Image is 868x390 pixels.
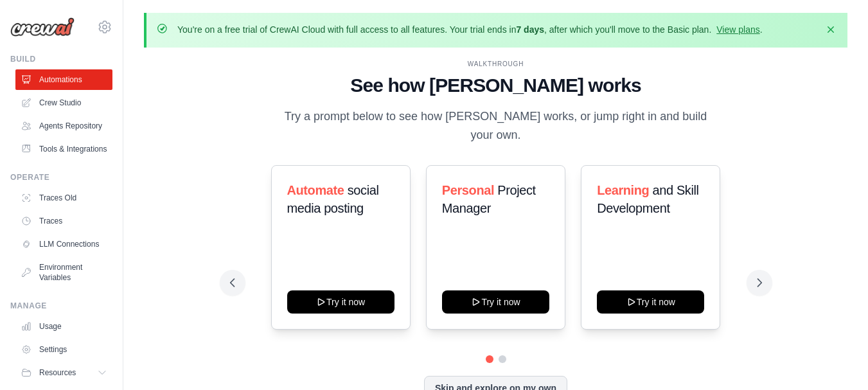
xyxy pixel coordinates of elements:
[442,290,549,314] button: Try it now
[15,188,112,208] a: Traces Old
[15,234,112,254] a: LLM Connections
[15,116,112,136] a: Agents Repository
[15,211,112,231] a: Traces
[716,24,759,35] a: View plans
[15,139,112,159] a: Tools & Integrations
[15,257,112,288] a: Environment Variables
[516,24,544,35] strong: 7 days
[15,316,112,337] a: Usage
[230,74,762,97] h1: See how [PERSON_NAME] works
[15,93,112,113] a: Crew Studio
[10,172,112,182] div: Operate
[177,23,763,36] p: You're on a free trial of CrewAI Cloud with full access to all features. Your trial ends in , aft...
[287,290,394,314] button: Try it now
[10,301,112,311] div: Manage
[10,17,75,37] img: Logo
[15,362,112,383] button: Resources
[230,59,762,69] div: WALKTHROUGH
[287,183,344,197] span: Automate
[442,183,494,197] span: Personal
[39,368,76,378] span: Resources
[597,290,704,314] button: Try it now
[597,183,649,197] span: Learning
[10,54,112,64] div: Build
[15,339,112,360] a: Settings
[280,107,712,145] p: Try a prompt below to see how [PERSON_NAME] works, or jump right in and build your own.
[15,69,112,90] a: Automations
[442,183,536,215] span: Project Manager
